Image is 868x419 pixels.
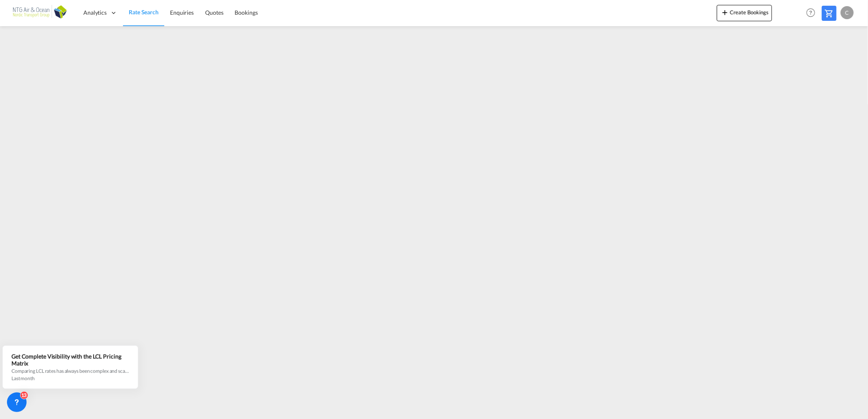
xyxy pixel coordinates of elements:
[841,6,854,19] div: C
[717,5,772,21] button: icon-plus 400-fgCreate Bookings
[235,9,258,16] span: Bookings
[720,7,730,17] md-icon: icon-plus 400-fg
[129,9,159,16] span: Rate Search
[170,9,194,16] span: Enquiries
[12,4,67,22] img: af31b1c0b01f11ecbc353f8e72265e29.png
[804,6,818,20] span: Help
[205,9,223,16] span: Quotes
[83,9,107,17] span: Analytics
[804,6,822,20] div: Help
